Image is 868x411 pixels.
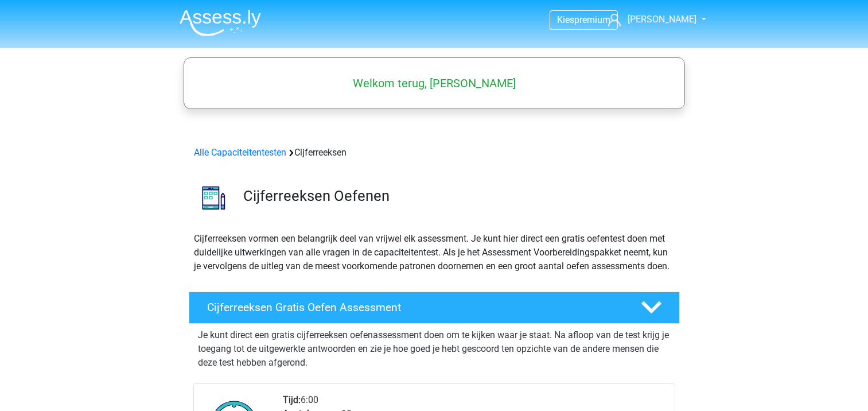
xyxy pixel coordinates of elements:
b: Tijd: [283,394,301,405]
a: [PERSON_NAME] [604,13,698,26]
div: Cijferreeksen [189,146,679,160]
h3: Cijferreeksen Oefenen [243,187,671,205]
img: cijferreeksen [189,173,238,222]
p: Cijferreeksen vormen een belangrijk deel van vrijwel elk assessment. Je kunt hier direct een grat... [194,232,675,273]
span: Kies [557,14,574,25]
p: Je kunt direct een gratis cijferreeksen oefenassessment doen om te kijken waar je staat. Na afloo... [198,328,671,370]
a: Kiespremium [550,12,617,28]
h4: Cijferreeksen Gratis Oefen Assessment [207,301,622,314]
span: premium [574,14,610,25]
h5: Welkom terug, [PERSON_NAME] [189,76,679,90]
a: Cijferreeksen Gratis Oefen Assessment [184,292,684,324]
span: [PERSON_NAME] [628,14,696,25]
a: Alle Capaciteitentesten [194,147,286,158]
img: Assessly [180,9,261,36]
